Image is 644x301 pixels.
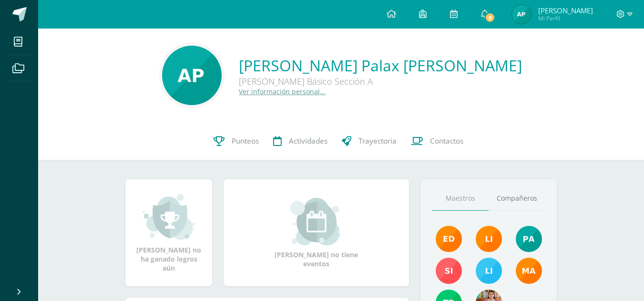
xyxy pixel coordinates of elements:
[239,87,326,96] a: Ver información personal...
[516,226,542,252] img: 40c28ce654064086a0d3fb3093eec86e.png
[436,226,462,252] img: f40e456500941b1b33f0807dd74ea5cf.png
[430,136,463,146] span: Contactos
[538,6,593,15] span: [PERSON_NAME]
[485,12,495,23] span: 8
[516,258,542,284] img: 560278503d4ca08c21e9c7cd40ba0529.png
[512,5,531,24] img: 16dbf630ebc2ed5c490ee54726b3959b.png
[162,46,222,105] img: 56110c679fd2fd19fbb4a049df31ed92.png
[404,122,470,160] a: Contactos
[206,122,266,160] a: Punteos
[476,226,502,252] img: cefb4344c5418beef7f7b4a6cc3e812c.png
[489,186,545,211] a: Compañeros
[239,55,522,76] a: [PERSON_NAME] Palax [PERSON_NAME]
[476,258,502,284] img: 93ccdf12d55837f49f350ac5ca2a40a5.png
[335,122,404,160] a: Trayectoria
[436,258,462,284] img: f1876bea0eda9ed609c3471a3207beac.png
[232,136,259,146] span: Punteos
[269,198,364,268] div: [PERSON_NAME] no tiene eventos
[358,136,397,146] span: Trayectoria
[135,193,203,272] div: [PERSON_NAME] no ha ganado logros aún
[538,14,593,22] span: Mi Perfil
[289,136,327,146] span: Actividades
[290,198,342,245] img: event_small.png
[143,193,195,241] img: achievement_small.png
[266,122,335,160] a: Actividades
[432,186,489,211] a: Maestros
[239,76,522,87] div: [PERSON_NAME] Básico Sección A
